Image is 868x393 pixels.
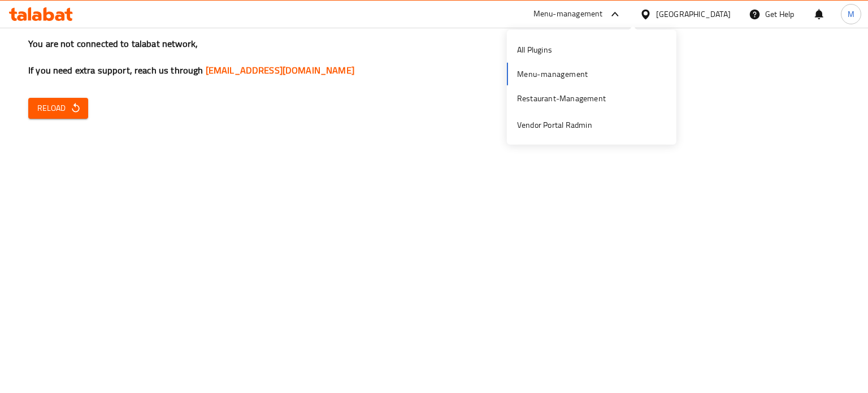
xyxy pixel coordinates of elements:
div: [GEOGRAPHIC_DATA] [656,8,731,20]
button: Reload [28,98,88,119]
div: Restaurant-Management [517,92,606,105]
span: M [848,8,854,20]
h3: You are not connected to talabat network, If you need extra support, reach us through [28,37,840,77]
div: All Plugins [517,44,552,56]
div: Menu-management [533,7,603,21]
div: Vendor Portal Radmin [517,119,592,131]
a: [EMAIL_ADDRESS][DOMAIN_NAME] [206,62,354,79]
span: Reload [37,101,79,115]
